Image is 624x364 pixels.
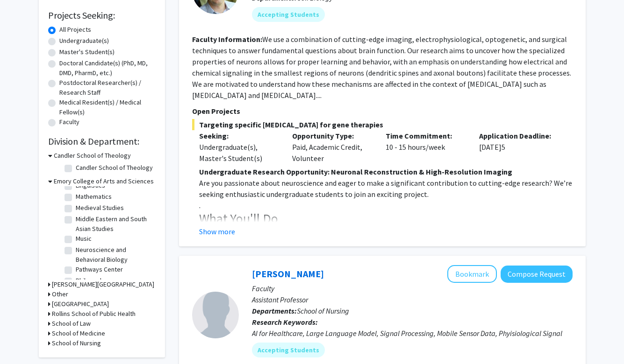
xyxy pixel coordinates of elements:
h3: School of Nursing [52,338,101,348]
p: Time Commitment: [386,130,465,141]
p: Seeking: [199,130,279,141]
label: Master's Student(s) [59,47,115,57]
label: Doctoral Candidate(s) (PhD, MD, DMD, PharmD, etc.) [59,58,156,78]
label: Candler School of Theology [76,163,153,173]
p: Open Projects [192,105,573,117]
p: Assistant Professor [252,294,573,305]
b: Departments: [252,306,297,315]
h3: School of Medicine [52,329,105,338]
h3: Emory College of Arts and Sciences [54,176,154,186]
div: Paid, Academic Credit, Volunteer [285,130,379,164]
b: Research Keywords: [252,317,318,327]
button: Compose Request to Runze Yan [501,266,573,283]
div: AI for Healthcare, Large Language Model, Signal Processing, Mobile Sensor Data, Phyisiological Si... [252,328,573,339]
h3: [GEOGRAPHIC_DATA] [52,299,109,309]
label: All Projects [59,25,91,35]
label: Postdoctoral Researcher(s) / Research Staff [59,78,156,98]
mat-chip: Accepting Students [252,343,325,357]
label: Mathematics [76,192,112,202]
label: Pathways Center [76,265,123,274]
label: Medieval Studies [76,203,124,213]
p: . [199,200,573,211]
label: Faculty [59,117,79,127]
mat-chip: Accepting Students [252,7,325,22]
span: School of Nursing [297,306,349,315]
h2: Projects Seeking: [48,10,156,21]
button: Show more [199,226,235,237]
label: Philosophy [76,276,107,286]
label: Undergraduate(s) [59,36,109,46]
button: Add Runze Yan to Bookmarks [447,265,497,283]
div: [DATE]5 [472,130,566,164]
h3: Other [52,289,68,299]
p: Are you passionate about neuroscience and eager to make a significant contribution to cutting-edg... [199,177,573,200]
label: Music [76,234,92,244]
div: Undergraduate(s), Master's Student(s) [199,141,279,164]
p: Faculty [252,283,573,294]
p: Application Deadline: [479,130,559,141]
span: Targeting specific [MEDICAL_DATA] for gene therapies [192,119,573,130]
fg-read-more: We use a combination of cutting-edge imaging, electrophysiological, optogenetic, and surgical tec... [192,35,571,100]
p: Opportunity Type: [292,130,372,141]
h2: Division & Department: [48,136,156,147]
label: Neuroscience and Behavioral Biology [76,245,153,265]
h3: Rollins School of Public Health [52,309,136,319]
label: Middle Eastern and South Asian Studies [76,214,153,234]
a: [PERSON_NAME] [252,268,324,280]
div: 10 - 15 hours/week [379,130,472,164]
label: Medical Resident(s) / Medical Fellow(s) [59,98,156,117]
strong: Undergraduate Research Opportunity: Neuronal Reconstruction & High-Resolution Imaging [199,167,512,176]
h3: [PERSON_NAME][GEOGRAPHIC_DATA] [52,280,154,289]
h3: Candler School of Theology [54,151,131,161]
iframe: Chat [7,322,40,357]
b: Faculty Information: [192,35,262,44]
h3: What You'll Do [199,211,573,227]
h3: School of Law [52,319,91,329]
